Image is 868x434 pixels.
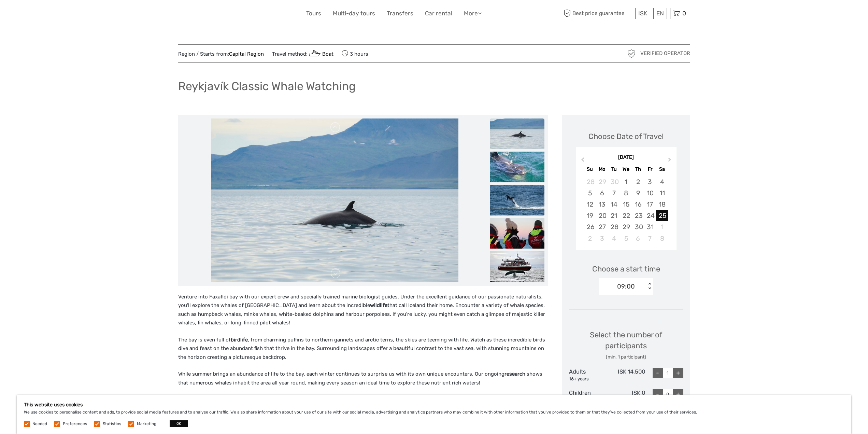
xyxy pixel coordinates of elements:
button: OK [170,420,188,427]
strong: research [504,371,525,377]
div: Choose Thursday, October 2nd, 2025 [632,176,644,187]
div: Choose Saturday, November 1st, 2025 [656,221,668,233]
div: Choose Tuesday, October 28th, 2025 [608,221,620,233]
div: + [673,368,683,378]
label: Needed [32,421,47,427]
label: Statistics [103,421,121,427]
div: (min. 1 participant) [569,354,683,361]
div: Choose Saturday, October 4th, 2025 [656,176,668,187]
div: Choose Friday, October 31st, 2025 [644,221,656,233]
div: Choose Tuesday, September 30th, 2025 [608,176,620,187]
div: + [673,389,683,399]
div: Choose Sunday, October 5th, 2025 [584,187,596,199]
img: verified_operator_grey_128.png [626,48,637,59]
img: b78d6e61daa04260bd164bb14028d35d_slider_thumbnail.jpeg [490,218,544,249]
div: Choose Friday, October 3rd, 2025 [644,176,656,187]
p: Venture into Faxaflói bay with our expert crew and specially trained marine biologist guides. Und... [178,293,548,327]
div: Choose Date of Travel [588,131,664,142]
h1: Reykjavík Classic Whale Watching [178,79,356,93]
div: Choose Thursday, October 16th, 2025 [632,199,644,210]
div: Choose Thursday, October 9th, 2025 [632,187,644,199]
a: Capital Region [229,51,264,57]
p: While summer brings an abundance of life to the bay, each winter continues to surprise us with it... [178,370,548,387]
div: Choose Saturday, October 11th, 2025 [656,187,668,199]
a: Boat [308,51,334,57]
div: Choose Monday, October 20th, 2025 [596,210,608,221]
div: - [653,368,663,378]
button: Next Month [665,156,676,167]
div: EN [653,8,667,19]
strong: wildlife [370,302,387,308]
div: [DATE] [576,154,677,161]
span: 0 [681,10,687,17]
a: Transfers [387,9,413,18]
a: Car rental [425,9,452,18]
div: Choose Sunday, October 12th, 2025 [584,199,596,210]
a: More [464,9,482,18]
div: Choose Monday, November 3rd, 2025 [596,233,608,244]
div: Choose Sunday, September 28th, 2025 [584,176,596,187]
div: Choose Monday, October 6th, 2025 [596,187,608,199]
div: Choose Monday, October 13th, 2025 [596,199,608,210]
div: < > [647,283,653,290]
div: Choose Thursday, October 23rd, 2025 [632,210,644,221]
div: Choose Tuesday, November 4th, 2025 [608,233,620,244]
div: Choose Thursday, November 6th, 2025 [632,233,644,244]
img: 53c468548b7944e2b954fe9d63aa8bd3_slider_thumbnail.jpeg [490,152,544,182]
div: Choose Tuesday, October 21st, 2025 [608,210,620,221]
button: Previous Month [577,156,587,167]
label: Preferences [63,421,87,427]
div: Choose Saturday, October 18th, 2025 [656,199,668,210]
div: We use cookies to personalise content and ads, to provide social media features and to analyse ou... [17,395,851,434]
a: Tours [306,9,321,18]
div: - [653,389,663,399]
div: Choose Sunday, November 2nd, 2025 [584,233,596,244]
span: Region / Starts from: [178,51,264,58]
div: Th [632,165,644,174]
div: Choose Wednesday, October 15th, 2025 [620,199,632,210]
div: Choose Monday, October 27th, 2025 [596,221,608,233]
div: Tu [608,165,620,174]
div: We [620,165,632,174]
div: Choose Wednesday, October 8th, 2025 [620,187,632,199]
div: ISK 14,500 [607,368,645,382]
div: Choose Saturday, November 8th, 2025 [656,233,668,244]
div: Choose Wednesday, October 1st, 2025 [620,176,632,187]
strong: birdlife [231,337,248,343]
div: Choose Friday, October 17th, 2025 [644,199,656,210]
img: 7aee5af0ef2b436ab03a672e54ff506b_slider_thumbnail.jpeg [490,251,544,282]
div: Children [569,389,607,403]
div: Adults [569,368,607,382]
div: Fr [644,165,656,174]
div: Choose Friday, November 7th, 2025 [644,233,656,244]
div: Choose Wednesday, November 5th, 2025 [620,233,632,244]
div: Choose Sunday, October 19th, 2025 [584,210,596,221]
div: 16+ years [569,376,607,382]
span: ISK [638,10,647,17]
img: 51965d700edd45d38c2168157bc122b2_slider_thumbnail.jpeg [490,185,544,215]
div: Choose Wednesday, October 22nd, 2025 [620,210,632,221]
div: Choose Monday, September 29th, 2025 [596,176,608,187]
div: Choose Tuesday, October 14th, 2025 [608,199,620,210]
span: Choose a start time [592,264,660,274]
div: Sa [656,165,668,174]
span: Best price guarantee [562,8,634,19]
div: Choose Friday, October 10th, 2025 [644,187,656,199]
p: The bay is even full of , from charming puffins to northern gannets and arctic terns, the skies a... [178,336,548,362]
div: Choose Thursday, October 30th, 2025 [632,221,644,233]
span: 3 hours [342,49,368,58]
div: Choose Saturday, October 25th, 2025 [656,210,668,221]
div: month 2025-10 [578,176,674,244]
div: Choose Sunday, October 26th, 2025 [584,221,596,233]
div: Choose Wednesday, October 29th, 2025 [620,221,632,233]
div: Su [584,165,596,174]
div: Choose Friday, October 24th, 2025 [644,210,656,221]
h5: This website uses cookies [24,402,844,408]
div: Select the number of participants [569,330,683,361]
div: Mo [596,165,608,174]
label: Marketing [137,421,156,427]
button: Open LiveChat chat widget [79,11,87,19]
div: Choose Tuesday, October 7th, 2025 [608,187,620,199]
span: Travel method: [272,49,334,58]
div: 09:00 [617,282,635,291]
